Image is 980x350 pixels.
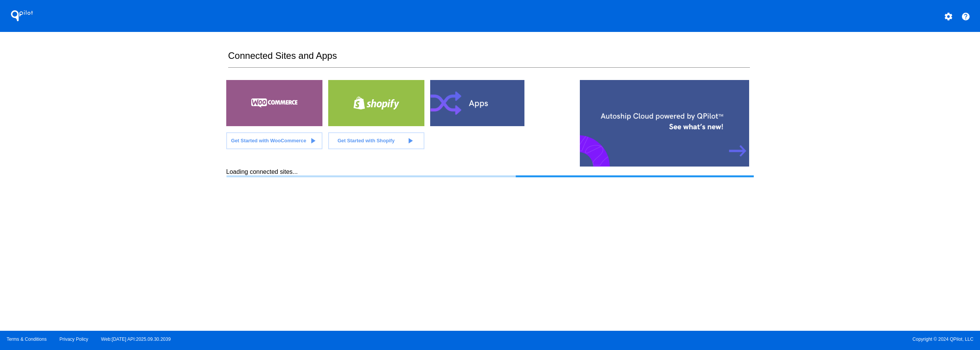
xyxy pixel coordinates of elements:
mat-icon: play_arrow [406,136,415,145]
a: Get Started with Shopify [328,132,424,149]
a: Web:[DATE] API:2025.09.30.2039 [101,337,171,342]
a: Privacy Policy [60,337,88,342]
mat-icon: play_arrow [308,136,317,145]
span: Get Started with Shopify [337,138,395,143]
a: Terms & Conditions [7,337,47,342]
h1: QPilot [7,8,37,23]
mat-icon: settings [944,12,953,21]
a: Get Started with WooCommerce [226,132,322,149]
div: Loading connected sites... [226,168,754,177]
h2: Connected Sites and Apps [228,50,750,68]
span: Copyright © 2024 QPilot, LLC [497,337,973,342]
span: Get Started with WooCommerce [231,138,306,143]
mat-icon: help [961,12,970,21]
